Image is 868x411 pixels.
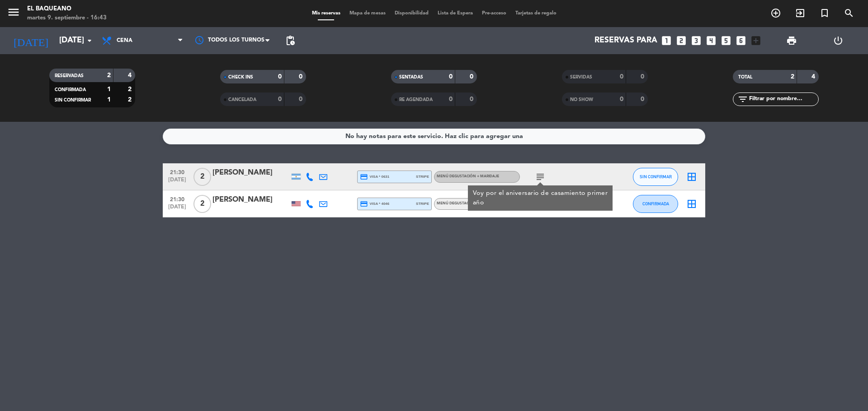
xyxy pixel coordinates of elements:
[686,171,697,182] i: border_all
[107,97,111,103] strong: 1
[307,11,345,16] span: Mis reservas
[642,201,669,206] span: CONFIRMADA
[212,167,289,179] div: [PERSON_NAME]
[399,97,433,102] span: RE AGENDADA
[27,5,107,14] div: El Baqueano
[437,175,499,178] span: Menú degustación + maridaje
[791,74,794,80] strong: 2
[473,189,608,208] div: Voy por el aniversario de casamiento primer año
[84,35,95,46] i: arrow_drop_down
[7,5,20,22] button: menu
[416,201,429,207] span: stripe
[690,35,702,46] i: looks_3
[535,171,546,182] i: subject
[27,14,107,23] div: martes 9. septiembre - 16:43
[511,11,561,16] span: Tarjetas de regalo
[720,35,732,46] i: looks_5
[55,98,91,102] span: SIN CONFIRMAR
[55,88,86,92] span: CONFIRMADA
[193,195,211,213] span: 2
[228,97,256,102] span: CANCELADA
[738,75,752,79] span: TOTAL
[437,202,497,205] span: Menú degustación
[570,97,593,102] span: NO SHOW
[7,5,20,19] i: menu
[737,94,748,105] i: filter_list
[360,173,389,181] span: visa * 0631
[705,35,717,46] i: looks_4
[399,75,423,79] span: SENTADAS
[345,11,390,16] span: Mapa de mesas
[570,75,592,79] span: SERVIDAS
[278,74,282,80] strong: 0
[128,72,133,79] strong: 4
[166,194,189,204] span: 21:30
[107,86,111,92] strong: 1
[795,8,806,18] i: exit_to_app
[786,35,797,46] span: print
[360,200,368,208] i: credit_card
[633,168,678,186] button: SIN CONFIRMAR
[360,200,389,208] span: visa * 4046
[811,74,817,80] strong: 4
[416,174,429,180] span: stripe
[228,75,253,79] span: CHECK INS
[844,8,854,18] i: search
[360,173,368,181] i: credit_card
[107,72,111,79] strong: 2
[470,74,475,80] strong: 0
[750,35,762,46] i: add_box
[641,96,646,102] strong: 0
[633,195,678,213] button: CONFIRMADA
[449,74,453,80] strong: 0
[390,11,433,16] span: Disponibilidad
[433,11,477,16] span: Lista de Espera
[641,74,646,80] strong: 0
[55,74,84,78] span: RESERVADAS
[193,168,211,186] span: 2
[620,74,623,80] strong: 0
[686,199,697,209] i: border_all
[117,37,132,44] span: Cena
[620,96,623,102] strong: 0
[166,166,189,177] span: 21:30
[299,74,304,80] strong: 0
[278,96,282,102] strong: 0
[833,35,844,46] i: power_settings_new
[735,35,747,46] i: looks_6
[815,27,861,54] div: LOG OUT
[285,35,296,46] span: pending_actions
[594,36,657,45] span: Reservas para
[470,96,475,102] strong: 0
[345,131,523,142] div: No hay notas para este servicio. Haz clic para agregar una
[477,11,511,16] span: Pre-acceso
[166,177,189,187] span: [DATE]
[819,8,830,18] i: turned_in_not
[675,35,687,46] i: looks_two
[660,35,672,46] i: looks_one
[212,194,289,206] div: [PERSON_NAME]
[128,97,133,103] strong: 2
[449,96,453,102] strong: 0
[640,174,672,179] span: SIN CONFIRMAR
[128,86,133,92] strong: 2
[166,204,189,214] span: [DATE]
[7,31,55,51] i: [DATE]
[770,8,781,18] i: add_circle_outline
[299,96,304,102] strong: 0
[748,94,818,104] input: Filtrar por nombre...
